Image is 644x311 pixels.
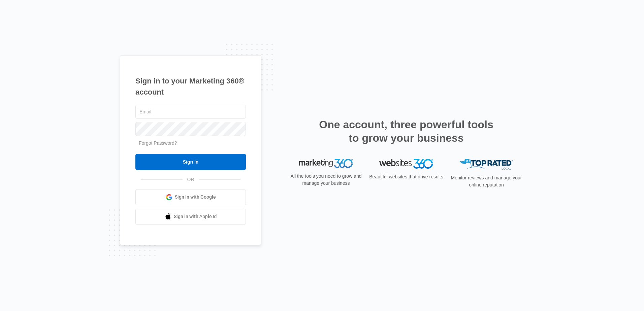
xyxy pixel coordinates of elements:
[368,173,444,180] p: Beautiful websites that drive results
[459,159,513,170] img: Top Rated Local
[135,105,246,119] input: Email
[174,213,217,220] span: Sign in with Apple Id
[135,189,246,205] a: Sign in with Google
[299,159,353,168] img: Marketing 360
[135,209,246,225] a: Sign in with Apple Id
[175,194,216,201] span: Sign in with Google
[139,140,177,146] a: Forgot Password?
[317,118,495,145] h2: One account, three powerful tools to grow your business
[135,154,246,170] input: Sign In
[288,173,364,187] p: All the tools you need to grow and manage your business
[449,174,524,188] p: Monitor reviews and manage your online reputation
[379,159,433,169] img: Websites 360
[183,176,199,183] span: OR
[135,75,246,98] h1: Sign in to your Marketing 360® account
